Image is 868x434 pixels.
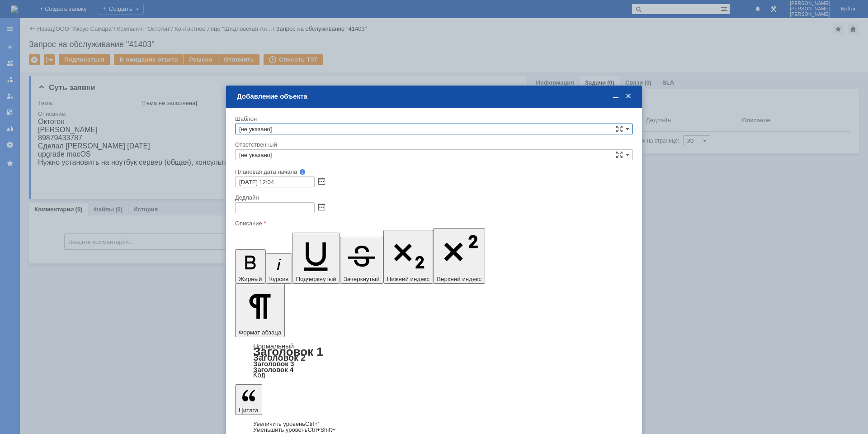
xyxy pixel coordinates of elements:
[616,125,623,133] span: Сложная форма
[253,371,265,379] a: Код
[437,276,481,282] span: Верхний индекс
[235,284,285,337] button: Формат абзаца
[266,253,292,284] button: Курсив
[239,329,281,336] span: Формат абзаца
[269,276,289,282] span: Курсив
[340,237,383,284] button: Зачеркнутый
[296,276,336,282] span: Подчеркнутый
[253,345,323,358] a: Заголовок 1
[235,142,631,148] div: Ответственный
[235,249,266,284] button: Жирный
[433,228,485,284] button: Верхний индекс
[387,276,430,282] span: Нижний индекс
[253,360,294,367] a: Заголовок 3
[253,353,306,362] a: Заголовок 2
[235,169,620,175] div: Плановая дата начала
[235,343,633,378] div: Формат абзаца
[344,276,380,282] span: Зачеркнутый
[611,92,620,100] span: Свернуть (Ctrl + M)
[308,426,337,433] span: Ctrl+Shift+'
[239,276,262,282] span: Жирный
[253,342,294,350] a: Нормальный
[235,421,633,433] div: Цитата
[253,420,319,427] a: Increase
[235,220,631,226] div: Описание
[305,420,319,427] span: Ctrl+'
[624,92,633,100] span: Закрыть
[383,230,434,284] button: Нижний индекс
[235,195,631,200] div: Дедлайн
[237,92,633,100] div: Добавление объекта
[292,233,340,284] button: Подчеркнутый
[253,366,293,373] a: Заголовок 4
[235,384,262,415] button: Цитата
[616,151,623,158] span: Сложная форма
[239,407,259,414] span: Цитата
[235,116,631,122] div: Шаблон
[253,426,337,433] a: Decrease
